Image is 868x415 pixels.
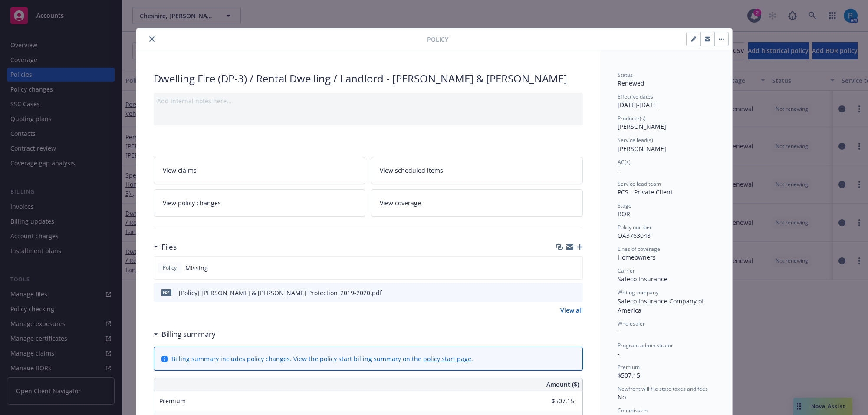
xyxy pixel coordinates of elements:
a: View policy changes [154,189,366,217]
h3: Billing summary [161,329,216,340]
div: Files [154,241,177,253]
span: Safeco Insurance Company of America [618,297,706,314]
span: Premium [159,397,186,405]
a: View all [560,306,583,315]
div: Billing summary includes policy changes. View the policy start billing summary on the . [171,354,473,363]
span: Commission [618,407,648,414]
span: [PERSON_NAME] [618,122,666,131]
span: Program administrator [618,342,673,349]
span: - [618,166,620,175]
span: View policy changes [163,198,221,207]
span: Service lead(s) [618,136,653,144]
span: - [618,328,620,336]
span: View claims [163,166,197,175]
span: Writing company [618,289,658,296]
input: 0.00 [523,395,579,408]
div: [DATE] - [DATE] [618,93,715,109]
span: Service lead team [618,180,661,188]
a: View scheduled items [371,157,583,184]
span: - [618,349,620,358]
button: download file [558,288,565,297]
div: Dwelling Fire (DP-3) / Rental Dwelling / Landlord - [PERSON_NAME] & [PERSON_NAME] [154,71,583,86]
span: [PERSON_NAME] [618,145,666,153]
a: View coverage [371,189,583,217]
span: View coverage [380,198,421,207]
span: No [618,393,626,401]
h3: Files [161,241,177,253]
span: Policy [161,264,178,272]
span: pdf [161,289,171,296]
div: Homeowners [618,253,715,262]
span: Premium [618,363,640,371]
div: Add internal notes here... [157,96,579,105]
span: Status [618,71,633,79]
span: AC(s) [618,158,631,166]
span: Newfront will file state taxes and fees [618,385,708,392]
span: Policy number [618,224,652,231]
span: Missing [185,263,208,273]
span: Producer(s) [618,115,646,122]
span: OA3763048 [618,231,651,240]
div: [Policy] [PERSON_NAME] & [PERSON_NAME] Protection_2019-2020.pdf [179,288,382,297]
a: View claims [154,157,366,184]
span: Safeco Insurance [618,275,667,283]
button: close [147,34,157,44]
span: BOR [618,210,630,218]
span: Effective dates [618,93,653,100]
span: Carrier [618,267,635,274]
span: Policy [427,35,448,44]
span: $507.15 [618,371,640,379]
a: policy start page [423,355,471,363]
span: PCS - Private Client [618,188,673,196]
span: Lines of coverage [618,245,660,253]
span: View scheduled items [380,166,443,175]
span: Amount ($) [546,380,579,389]
button: preview file [572,288,579,297]
span: Wholesaler [618,320,645,327]
span: Renewed [618,79,644,87]
div: Billing summary [154,329,216,340]
span: Stage [618,202,631,209]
